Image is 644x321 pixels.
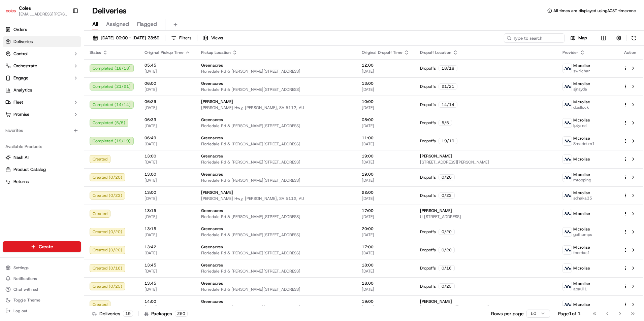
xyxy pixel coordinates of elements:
span: [DATE] [144,159,190,165]
span: Microlise [573,99,590,105]
span: 18:00 [362,281,409,286]
span: [DATE] [362,269,409,274]
span: Floriedale Rd & [PERSON_NAME][STREET_ADDRESS] [201,232,351,238]
span: Dropoffs [420,120,436,126]
div: Start new chat [23,64,110,71]
span: [DATE] [362,305,409,310]
span: Greenacres [201,299,223,304]
span: Engage [13,75,28,81]
a: Deliveries [3,36,81,47]
img: microlise_logo.jpeg [563,300,572,309]
span: [DATE] [144,250,190,256]
span: 06:29 [144,99,190,104]
span: [STREET_ADDRESS][PERSON_NAME] [420,159,552,165]
span: 08:00 [362,117,409,122]
span: Status [90,50,101,55]
span: Floriedale Rd & [PERSON_NAME][STREET_ADDRESS] [201,269,351,274]
span: Greenacres [201,135,223,141]
a: Powered byPylon [47,114,82,119]
span: Floriedale Rd & [PERSON_NAME][STREET_ADDRESS] [201,305,351,310]
span: Greenacres [201,281,223,286]
span: [PERSON_NAME] [201,99,233,104]
button: Engage [3,73,81,83]
span: Dropoffs [420,175,436,180]
span: [PERSON_NAME] [420,153,452,159]
span: dbullock [573,105,590,110]
span: Notifications [13,276,37,281]
span: [DATE] [144,123,190,129]
span: 06:49 [144,135,190,141]
span: [DATE] [144,196,190,201]
button: Settings [3,263,81,273]
span: 13:00 [144,153,190,159]
input: Got a question? Start typing here... [18,43,121,50]
span: Floriedale Rd & [PERSON_NAME][STREET_ADDRESS] [201,87,351,92]
img: Coles [5,5,16,16]
span: Orders [13,27,27,33]
span: [DATE] [362,196,409,201]
span: 11:00 [362,135,409,141]
h1: Deliveries [92,5,127,16]
img: microlise_logo.jpeg [563,264,572,273]
span: 12:00 [362,63,409,68]
span: Flagged [137,20,157,28]
span: [DATE] [144,287,190,292]
span: 19:00 [362,153,409,159]
img: microlise_logo.jpeg [563,64,572,73]
span: 14:00 [144,299,190,304]
span: Microlise [573,211,590,216]
button: Map [567,33,590,43]
img: microlise_logo.jpeg [563,155,572,164]
button: Product Catalog [3,164,81,175]
span: API Documentation [64,98,108,104]
span: Dropoffs [420,247,436,253]
span: Filters [179,35,191,41]
span: Microlise [573,226,590,232]
span: Dropoffs [420,66,436,71]
button: Fleet [3,97,81,108]
a: Nash AI [5,154,78,160]
span: Analytics [13,87,32,93]
span: 13:15 [144,226,190,231]
span: Knowledge Base [13,98,52,104]
span: [DATE] [144,105,190,110]
span: Microlise [573,281,590,286]
span: Greenacres [201,262,223,268]
button: Nash AI [3,152,81,163]
span: [DATE] [144,178,190,183]
span: Microlise [573,117,590,123]
span: Dropoffs [420,229,436,235]
span: [DATE] 00:00 - [DATE] 23:59 [101,35,159,41]
span: [DATE] [362,69,409,74]
span: Pylon [67,114,82,119]
input: Type to search [504,33,565,43]
span: Greenacres [201,153,223,159]
span: [DATE] [144,69,190,74]
img: microlise_logo.jpeg [563,246,572,254]
img: microlise_logo.jpeg [563,209,572,218]
img: microlise_logo.jpeg [563,137,572,145]
span: [DATE] [144,87,190,92]
div: 19 / 19 [439,138,457,144]
span: 22:00 [362,190,409,195]
button: Returns [3,176,81,187]
span: Nash AI [13,154,29,160]
span: [DATE] [144,305,190,310]
span: Dropoffs [420,102,436,107]
div: 18 / 18 [439,65,457,71]
span: Fleet [13,99,23,105]
span: Deliveries [13,39,33,45]
span: 13:00 [144,190,190,195]
span: Greenacres [201,226,223,231]
div: Available Products [3,141,81,152]
span: 18:00 [362,262,409,268]
div: Favorites [3,125,81,136]
img: 1736555255976-a54dd68f-1ca7-489b-9aae-adbdc363a1c4 [7,64,19,76]
span: sjnayda [573,86,590,92]
span: Provider [562,50,578,55]
span: Smaddum1 [573,141,595,146]
span: [DATE] [362,123,409,129]
button: Chat with us! [3,285,81,294]
span: 13:42 [144,244,190,250]
a: Product Catalog [5,167,78,173]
